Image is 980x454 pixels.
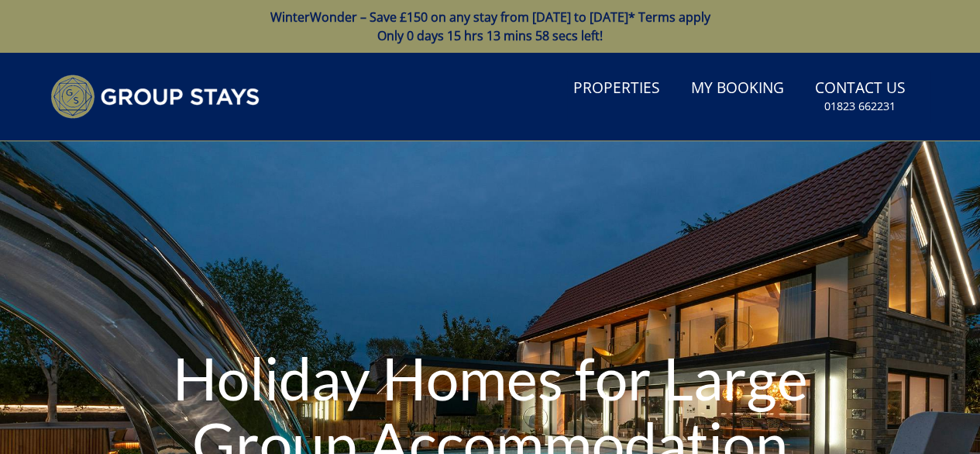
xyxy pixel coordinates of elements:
a: My Booking [685,71,790,106]
a: Contact Us01823 662231 [809,71,912,122]
small: 01823 662231 [824,99,896,114]
span: Only 0 days 15 hrs 13 mins 58 secs left! [377,27,603,44]
img: Group Stays [50,75,260,119]
a: Properties [567,71,666,106]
